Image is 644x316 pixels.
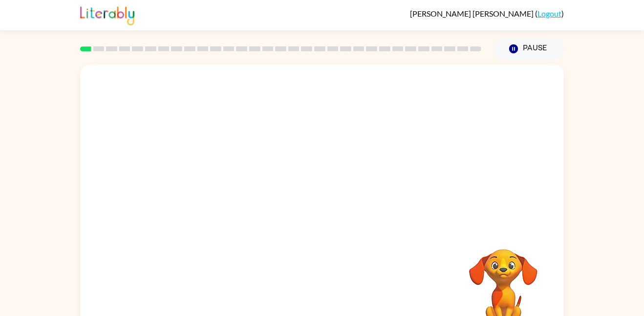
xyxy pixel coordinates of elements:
[410,9,564,18] div: ( )
[537,9,561,18] a: Logout
[493,38,564,60] button: Pause
[410,9,535,18] span: [PERSON_NAME] [PERSON_NAME]
[80,4,134,25] img: Literably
